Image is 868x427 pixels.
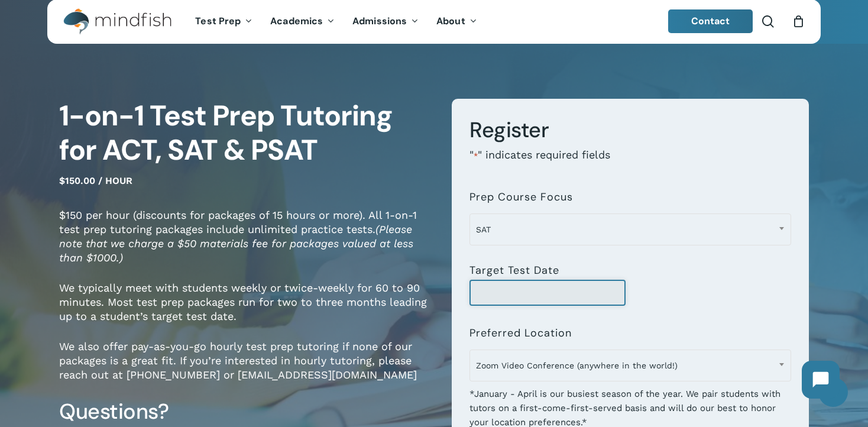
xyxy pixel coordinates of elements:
h3: Questions? [59,398,434,425]
a: Academics [261,17,344,27]
span: $150.00 / hour [59,175,132,186]
a: Admissions [344,17,427,27]
label: Preferred Location [469,327,572,339]
h3: Register [469,117,791,144]
span: SAT [470,217,791,242]
label: Target Test Date [469,264,559,276]
a: Cart [792,15,805,28]
span: Test Prep [195,15,241,27]
iframe: Chatbot [790,349,851,410]
span: About [436,15,465,27]
p: We also offer pay-as-you-go hourly test prep tutoring if none of our packages is a great fit. If ... [59,339,434,398]
span: Admissions [352,15,407,27]
p: $150 per hour (discounts for packages of 15 hours or more). All 1-on-1 test prep tutoring package... [59,208,434,281]
span: Zoom Video Conference (anywhere in the world!) [469,350,791,381]
span: Contact [691,15,730,27]
span: Zoom Video Conference (anywhere in the world!) [470,353,791,378]
a: Test Prep [186,17,261,27]
a: Contact [668,9,753,33]
p: " " indicates required fields [469,148,791,179]
span: SAT [469,213,791,245]
p: We typically meet with students weekly or twice-weekly for 60 to 90 minutes. Most test prep packa... [59,281,434,339]
label: Prep Course Focus [469,191,573,203]
em: (Please note that we charge a $50 materials fee for packages valued at less than $1000.) [59,223,413,264]
span: Academics [270,15,323,27]
a: About [427,17,486,27]
h1: 1-on-1 Test Prep Tutoring for ACT, SAT & PSAT [59,99,434,167]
